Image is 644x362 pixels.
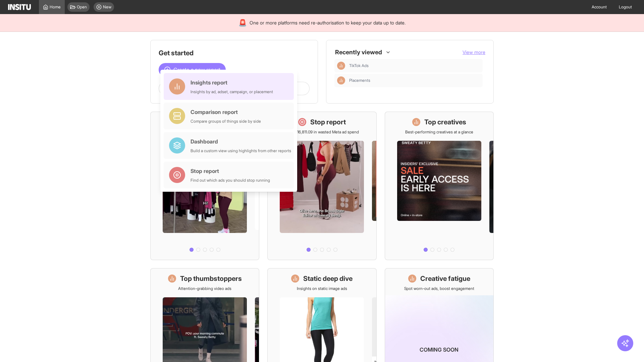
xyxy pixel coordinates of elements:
div: Insights [337,62,345,70]
div: Insights [337,76,345,84]
div: Comparison report [191,108,261,116]
img: Logo [8,4,31,10]
h1: Top creatives [424,117,466,127]
span: Placements [349,78,370,83]
h1: Top thumbstoppers [180,274,242,283]
div: Compare groups of things side by side [191,119,261,124]
button: Create a new report [159,63,226,76]
span: TikTok Ads [349,63,369,68]
a: What's live nowSee all active ads instantly [150,112,259,260]
span: TikTok Ads [349,63,480,68]
span: Create a new report [173,66,220,74]
p: Best-performing creatives at a glance [405,129,473,135]
div: Insights report [191,78,273,86]
span: Placements [349,78,480,83]
div: Dashboard [191,137,291,145]
div: Build a custom view using highlights from other reports [191,148,291,154]
p: Insights on static image ads [297,286,347,291]
div: Stop report [191,167,270,175]
span: View more [463,49,485,55]
span: One or more platforms need re-authorisation to keep your data up to date. [250,19,406,26]
div: Find out which ads you should stop running [191,178,270,183]
div: 🚨 [238,18,247,27]
h1: Static deep dive [303,274,353,283]
button: View more [463,49,485,56]
a: Stop reportSave £16,811.09 in wasted Meta ad spend [267,112,376,260]
span: Open [77,4,87,10]
p: Save £16,811.09 in wasted Meta ad spend [285,129,359,135]
span: Home [50,4,61,10]
h1: Get started [159,48,310,58]
p: Attention-grabbing video ads [178,286,231,291]
h1: Stop report [310,117,346,127]
a: Top creativesBest-performing creatives at a glance [385,112,494,260]
div: Insights by ad, adset, campaign, or placement [191,89,273,95]
span: New [103,4,111,10]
